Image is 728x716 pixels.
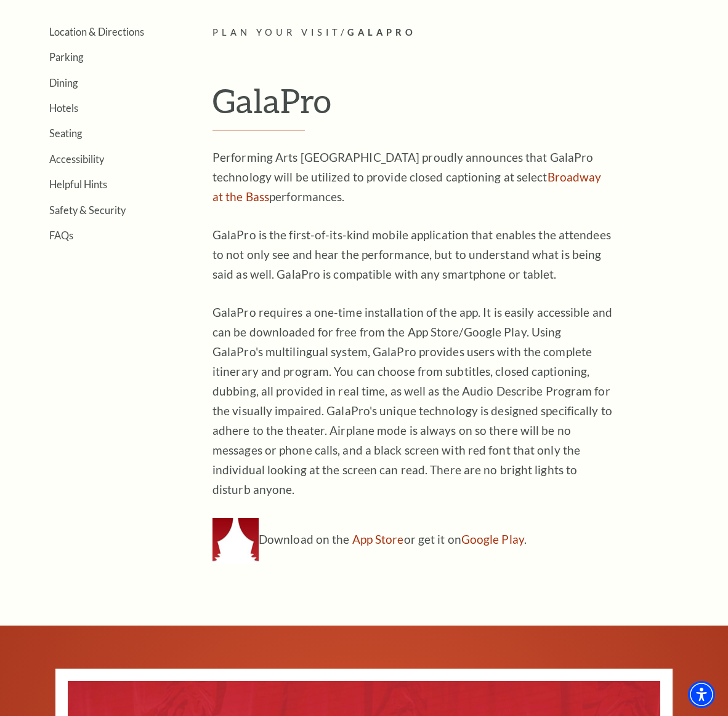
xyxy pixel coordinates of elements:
[688,681,715,708] div: Accessibility Menu
[49,153,104,165] a: Accessibility
[404,532,461,546] span: or get it on
[212,148,613,207] p: Performing Arts [GEOGRAPHIC_DATA] proudly announces that GalaPro technology will be utilized to p...
[49,229,73,241] a: FAQs
[212,518,259,564] img: Download on the
[347,27,416,38] span: Galapro
[49,127,82,139] a: Seating
[49,77,78,89] a: Dining
[212,81,716,131] h1: GalaPro
[33,12,153,26] a: Open this option
[49,204,126,216] a: Safety & Security
[49,51,83,63] a: Parking
[49,102,78,114] a: Hotels
[212,225,613,284] p: GalaPro is the first-of-its-kind mobile application that enables the attendees to not only see an...
[461,532,524,546] a: Google Play
[12,12,25,25] a: Open this option
[212,303,613,499] p: GalaPro requires a one-time installation of the app. It is easily accessible and can be downloade...
[49,178,107,190] a: Helpful Hints
[352,532,404,546] a: App Store
[49,26,144,38] a: Location & Directions
[145,57,172,84] div: Accessibility Menu
[212,27,341,38] span: Plan Your Visit
[212,25,716,41] p: /
[212,518,613,564] p: Download on the .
